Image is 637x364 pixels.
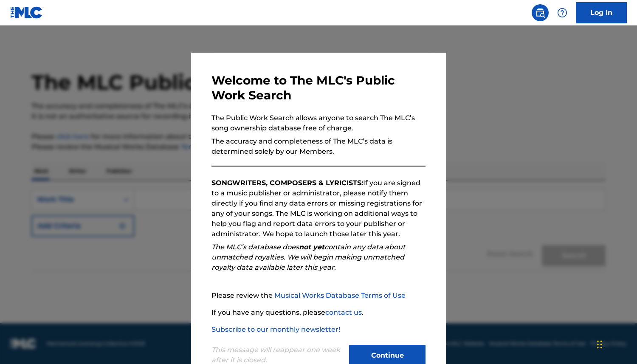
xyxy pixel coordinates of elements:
p: If you have any questions, please . [211,308,426,318]
a: Log In [576,2,627,23]
p: The Public Work Search allows anyone to search The MLC’s song ownership database free of charge. [211,113,426,133]
em: The MLC’s database does contain any data about unmatched royalties. We will begin making unmatche... [211,243,406,271]
a: Subscribe to our monthly newsletter! [211,325,340,333]
p: Please review the [211,291,426,301]
a: Public Search [532,4,549,21]
p: If you are signed to a music publisher or administrator, please notify them directly if you find ... [211,178,426,239]
h3: Welcome to The MLC's Public Work Search [211,73,426,103]
a: Musical Works Database Terms of Use [274,291,406,299]
div: Help [554,4,571,21]
img: MLC Logo [10,6,43,19]
img: search [535,8,545,18]
div: Drag [597,332,602,357]
p: The accuracy and completeness of The MLC’s data is determined solely by our Members. [211,136,426,157]
iframe: Chat Widget [595,323,637,364]
img: help [557,8,567,18]
a: contact us [325,308,362,316]
strong: SONGWRITERS, COMPOSERS & LYRICISTS: [211,179,363,187]
strong: not yet [299,243,324,251]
